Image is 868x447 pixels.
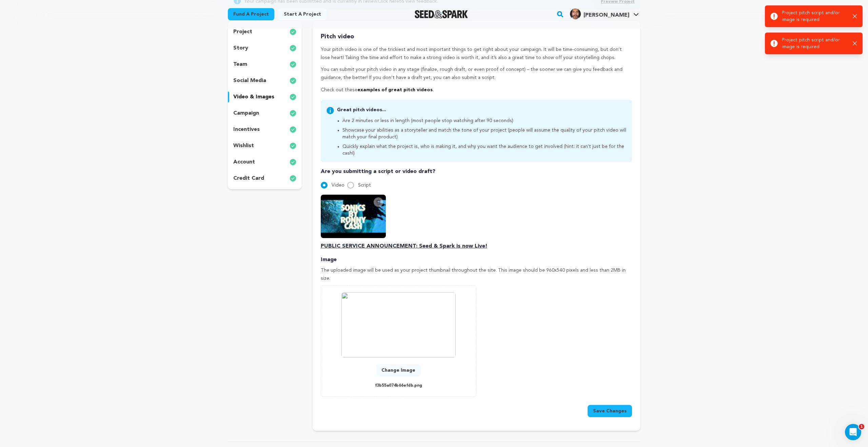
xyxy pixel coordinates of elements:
img: check-circle-full.svg [290,109,296,117]
img: check-circle-full.svg [290,93,296,101]
p: story [233,44,248,52]
p: credit card [233,174,264,182]
span: [PERSON_NAME] [584,13,629,18]
div: Stanek D.'s Profile [570,8,629,19]
span: 1 [859,424,864,429]
a: Seed&Spark Homepage [415,10,468,18]
iframe: Intercom live chat [845,424,861,440]
button: credit card [228,173,302,184]
img: 2ee317a1be235c47.jpg [570,8,581,19]
li: Showcase your abilities as a storyteller and match the tone of your project (people will assume t... [342,127,627,140]
button: Change Image [376,364,421,376]
button: team [228,59,302,70]
a: Stanek D.'s Profile [569,7,640,19]
button: Save Changes [588,405,632,417]
span: Script [358,183,371,188]
p: campaign [233,109,259,117]
span: Video [332,183,344,188]
p: Are you submitting a script or video draft? [321,168,632,176]
img: check-circle-full.svg [290,77,296,85]
p: PUBLIC SERVICE ANNOUNCEMENT: Seed & Spark is now Live! [321,242,632,250]
img: check-circle-full.svg [290,174,296,182]
p: social media [233,77,266,85]
p: Your pitch video is one of the trickiest and most important things to get right about your campai... [321,46,632,62]
li: Quickly explain what the project is, who is making it, and why you want the audience to get invol... [342,143,627,157]
button: incentives [228,124,302,135]
p: Great pitch videos... [337,106,627,113]
img: check-circle-full.svg [290,28,296,36]
li: Are 2 minutes or less in length (most people stop watching after 90 seconds) [342,117,627,124]
img: check-circle-full.svg [290,44,296,52]
p: account [233,158,255,166]
p: Project pitch script and/or image is required [782,9,847,23]
p: team [233,60,247,69]
p: f3b55a074b66efdb.png [375,382,422,390]
p: Project pitch script and/or image is required [782,37,847,50]
button: social media [228,75,302,86]
p: incentives [233,125,260,134]
a: examples of great pitch videos [357,88,433,92]
img: check-circle-full.svg [290,60,296,69]
p: Check out these . [321,86,632,94]
p: Pitch video [321,32,632,42]
a: Fund a project [228,8,274,20]
button: video & images [228,92,302,102]
button: project [228,26,302,37]
p: Image [321,256,632,264]
img: check-circle-full.svg [290,142,296,150]
p: The uploaded image will be used as your project thumbnail throughout the site. This image should ... [321,267,632,283]
a: Start a project [278,8,327,20]
img: check-circle-full.svg [290,125,296,134]
button: story [228,43,302,54]
button: account [228,157,302,168]
p: wishlist [233,142,254,150]
button: campaign [228,108,302,119]
button: wishlist [228,140,302,151]
p: video & images [233,93,274,101]
span: Stanek D.'s Profile [569,7,640,21]
img: check-circle-full.svg [290,158,296,166]
p: You can submit your pitch video in any stage (finalize, rough draft, or even proof of concept) – ... [321,66,632,82]
p: project [233,28,252,36]
img: Seed&Spark Logo Dark Mode [415,10,468,18]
